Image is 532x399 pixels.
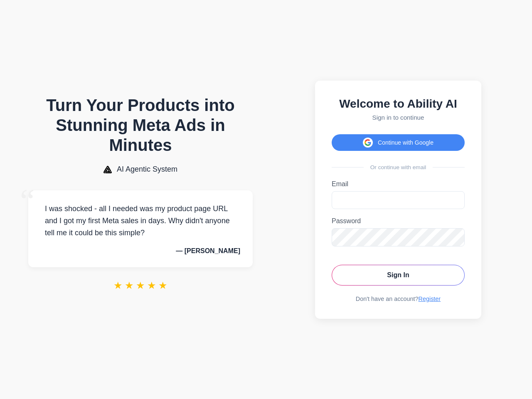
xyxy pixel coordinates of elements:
span: ★ [113,280,123,291]
p: — [PERSON_NAME] [41,247,240,255]
span: “ [20,182,35,220]
span: ★ [125,280,134,291]
p: I was shocked - all I needed was my product page URL and I got my first Meta sales in days. Why d... [41,203,240,239]
span: ★ [158,280,167,291]
span: ★ [136,280,145,291]
a: Register [419,296,441,302]
label: Email [332,180,465,188]
h1: Turn Your Products into Stunning Meta Ads in Minutes [28,95,253,155]
div: Don't have an account? [332,296,465,302]
h2: Welcome to Ability AI [332,97,465,111]
span: AI Agentic System [117,165,177,174]
button: Continue with Google [332,134,465,151]
button: Sign In [332,265,465,286]
img: AI Agentic System Logo [103,166,112,173]
p: Sign in to continue [332,114,465,121]
div: Or continue with email [332,164,465,170]
span: ★ [147,280,156,291]
label: Password [332,217,465,225]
